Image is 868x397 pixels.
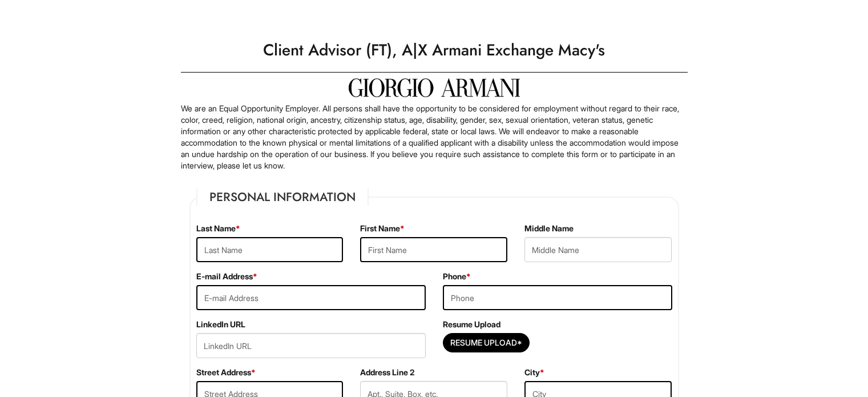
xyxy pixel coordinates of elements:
[524,367,544,378] label: City
[443,285,672,310] input: Phone
[196,189,369,206] legend: Personal Information
[524,223,574,234] label: Middle Name
[175,34,693,66] h1: Client Advisor (FT), A|X Armani Exchange Macy's
[196,367,256,378] label: Street Address
[196,319,245,330] label: LinkedIn URL
[360,223,405,234] label: First Name
[443,271,471,282] label: Phone
[443,319,500,330] label: Resume Upload
[196,333,426,358] input: LinkedIn URL
[196,271,257,282] label: E-mail Address
[196,285,426,310] input: E-mail Address
[349,78,520,97] img: Giorgio Armani
[196,223,240,234] label: Last Name
[360,367,414,378] label: Address Line 2
[443,333,530,352] button: Resume Upload*Resume Upload*
[524,237,672,262] input: Middle Name
[360,237,507,262] input: First Name
[196,237,344,262] input: Last Name
[181,103,688,171] p: We are an Equal Opportunity Employer. All persons shall have the opportunity to be considered for...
